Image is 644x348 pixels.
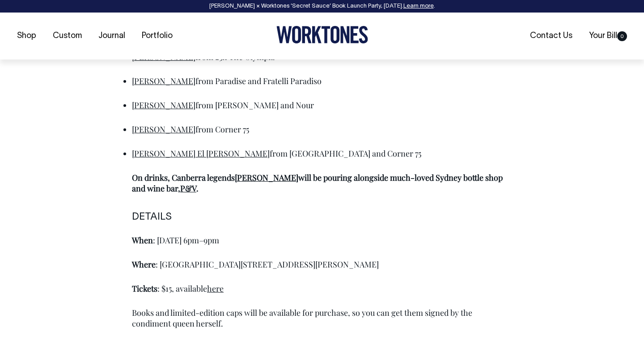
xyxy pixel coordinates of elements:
a: [PERSON_NAME] [132,124,195,135]
a: Journal [95,29,129,43]
strong: When [132,235,153,246]
p: : [DATE] 6pm–9pm [132,235,512,246]
a: [PERSON_NAME] [132,100,195,110]
a: here [207,283,224,294]
a: Shop [13,29,40,43]
a: P&V [180,183,196,194]
a: [PERSON_NAME] El [PERSON_NAME] [132,148,270,159]
strong: Where [132,259,156,270]
a: [PERSON_NAME] [235,172,298,183]
p: : $15, available [132,283,512,294]
p: : [GEOGRAPHIC_DATA][STREET_ADDRESS][PERSON_NAME] [132,259,512,270]
a: [PERSON_NAME] [132,76,195,86]
h6: DETAILS [132,212,512,222]
strong: On drinks, Canberra legends will be pouring alongside much-loved Sydney bottle shop and wine bar, . [132,172,503,194]
a: Contact Us [526,29,576,43]
a: Learn more [403,4,434,9]
a: Portfolio [138,29,176,43]
p: from [PERSON_NAME] and Nour [132,100,512,110]
p: from [GEOGRAPHIC_DATA] and Corner 75 [132,148,512,159]
strong: Tickets [132,283,157,294]
span: 0 [617,31,627,41]
p: from Corner 75 [132,124,512,135]
div: [PERSON_NAME] × Worktones ‘Secret Sauce’ Book Launch Party, [DATE]. . [9,3,635,9]
p: Books and limited-edition caps will be available for purchase, so you can get them signed by the ... [132,307,512,329]
a: Your Bill0 [585,29,631,43]
a: Custom [49,29,85,43]
p: from Paradise and Fratelli Paradiso [132,76,512,86]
